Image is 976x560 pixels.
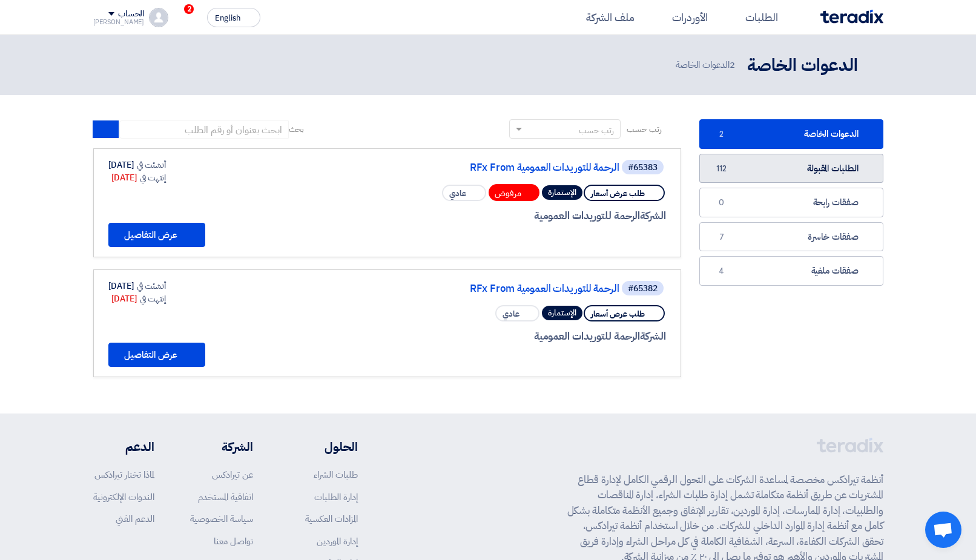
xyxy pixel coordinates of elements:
[149,8,168,27] img: profile_test.png
[542,185,582,200] div: الإستمارة
[317,535,358,548] a: إدارة الموردين
[820,10,883,24] img: Teradix logo
[93,490,154,504] a: الندوات الإلكترونية
[730,58,735,71] span: 2
[108,343,205,367] button: عرض التفاصيل
[503,308,519,320] span: عادي
[140,292,166,305] span: إنتهت في
[714,128,729,140] span: 2
[699,222,883,252] a: صفقات خاسرة7
[137,280,166,292] span: أنشئت في
[377,162,619,173] a: RFx From الرحمة للتوريدات العمومية
[579,124,614,137] div: رتب حسب
[137,159,166,171] span: أنشئت في
[140,171,166,184] span: إنتهت في
[714,163,729,175] span: 112
[747,54,858,77] h2: الدعوات الخاصة
[215,14,240,22] span: English
[699,119,883,149] a: الدعوات الخاصة2
[714,231,729,243] span: 7
[377,283,619,294] a: RFx From الرحمة للتوريدات العمومية
[662,3,736,31] a: الأوردرات
[305,512,358,525] a: المزادات العكسية
[214,535,253,548] a: تواصل معنا
[190,512,253,525] a: سياسة الخصوصية
[714,265,729,277] span: 4
[111,292,183,305] div: [DATE]
[314,490,358,504] a: إدارة الطلبات
[542,306,582,320] div: الإستمارة
[108,159,183,171] div: [DATE]
[699,256,883,286] a: صفقات ملغية4
[628,163,658,172] div: #65383
[108,280,183,292] div: [DATE]
[289,438,358,456] li: الحلول
[93,438,154,456] li: الدعم
[676,58,737,72] span: الدعوات الخاصة
[212,468,253,481] a: عن تيرادكس
[184,4,194,14] span: 2
[111,171,183,184] div: [DATE]
[190,438,253,456] li: الشركة
[93,19,145,25] div: [PERSON_NAME]
[289,123,305,136] span: بحث
[94,468,154,481] a: لماذا تختار تيرادكس
[375,329,666,344] div: الرحمة للتوريدات العمومية
[640,329,666,344] span: الشركة
[591,188,645,199] span: طلب عرض أسعار
[628,285,658,293] div: #65382
[736,3,806,31] a: الطلبات
[576,3,662,31] a: ملف الشركة
[207,8,260,27] button: English
[699,154,883,183] a: الطلبات المقبولة112
[116,512,154,525] a: الدعم الفني
[489,184,539,201] div: مرفوض
[314,468,358,481] a: طلبات الشراء
[198,490,253,504] a: اتفاقية المستخدم
[119,120,289,139] input: ابحث بعنوان أو رقم الطلب
[714,197,729,209] span: 0
[108,223,205,247] button: عرض التفاصيل
[640,208,666,223] span: الشركة
[925,512,961,548] div: دردشة مفتوحة
[699,188,883,217] a: صفقات رابحة0
[375,208,666,224] div: الرحمة للتوريدات العمومية
[118,9,144,19] div: الحساب
[591,308,645,320] span: طلب عرض أسعار
[449,188,466,199] span: عادي
[627,123,661,136] span: رتب حسب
